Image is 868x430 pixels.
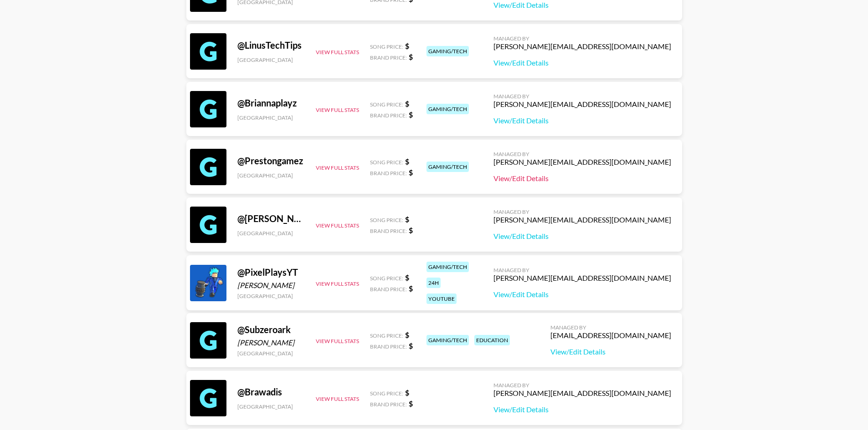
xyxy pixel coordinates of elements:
strong: $ [409,399,413,408]
div: [GEOGRAPHIC_DATA] [237,293,305,299]
div: @ Subzeroark [237,324,305,335]
div: @ PixelPlaysYT [237,267,305,278]
div: [PERSON_NAME][EMAIL_ADDRESS][DOMAIN_NAME] [493,42,671,51]
button: View Full Stats [316,280,359,287]
span: Brand Price: [370,170,407,177]
span: Song Price: [370,332,403,339]
span: Brand Price: [370,54,407,61]
span: Brand Price: [370,228,407,234]
button: View Full Stats [316,395,359,402]
div: Managed By [493,93,671,100]
button: View Full Stats [316,49,359,56]
button: View Full Stats [316,164,359,171]
div: [PERSON_NAME][EMAIL_ADDRESS][DOMAIN_NAME] [493,157,671,167]
div: gaming/tech [426,162,469,172]
div: [PERSON_NAME][EMAIL_ADDRESS][DOMAIN_NAME] [493,215,671,224]
div: [GEOGRAPHIC_DATA] [237,56,305,63]
button: View Full Stats [316,338,359,344]
span: Song Price: [370,43,403,50]
div: [GEOGRAPHIC_DATA] [237,172,305,179]
div: gaming/tech [426,46,469,56]
div: [PERSON_NAME][EMAIL_ADDRESS][DOMAIN_NAME] [493,389,671,398]
strong: $ [409,226,413,234]
a: View/Edit Details [493,290,671,299]
div: [GEOGRAPHIC_DATA] [237,230,305,237]
div: Managed By [493,208,671,215]
a: View/Edit Details [493,116,671,125]
strong: $ [405,157,409,166]
div: education [474,335,510,345]
div: @ LinusTechTips [237,40,305,51]
div: Managed By [493,267,671,273]
div: @ Brawadis [237,386,305,398]
div: 24h [426,278,441,288]
strong: $ [409,284,413,293]
div: @ [PERSON_NAME] [237,213,305,224]
span: Brand Price: [370,112,407,119]
a: View/Edit Details [493,405,671,414]
div: [GEOGRAPHIC_DATA] [237,114,305,121]
span: Brand Price: [370,286,407,293]
div: Managed By [550,324,671,331]
span: Song Price: [370,159,403,166]
strong: $ [405,215,409,223]
span: Song Price: [370,390,403,397]
div: [PERSON_NAME][EMAIL_ADDRESS][DOMAIN_NAME] [493,100,671,109]
strong: $ [405,99,409,108]
div: Managed By [493,382,671,389]
div: Managed By [493,151,671,157]
strong: $ [409,168,413,177]
div: @ Prestongamez [237,155,305,167]
strong: $ [405,330,409,339]
strong: $ [409,52,413,61]
div: gaming/tech [426,262,469,272]
strong: $ [405,273,409,282]
div: gaming/tech [426,335,469,345]
a: View/Edit Details [493,58,671,67]
span: Brand Price: [370,401,407,408]
div: [EMAIL_ADDRESS][DOMAIN_NAME] [550,331,671,340]
a: View/Edit Details [493,174,671,183]
span: Song Price: [370,217,403,223]
div: youtube [426,293,457,304]
div: Managed By [493,35,671,42]
button: View Full Stats [316,222,359,229]
strong: $ [405,388,409,397]
button: View Full Stats [316,106,359,113]
div: gaming/tech [426,104,469,114]
a: View/Edit Details [493,232,671,241]
span: Song Price: [370,275,403,282]
div: [PERSON_NAME] [237,281,305,290]
a: View/Edit Details [550,347,671,356]
span: Brand Price: [370,343,407,350]
div: @ Briannaplayz [237,97,305,109]
a: View/Edit Details [493,0,671,10]
strong: $ [409,110,413,119]
div: [GEOGRAPHIC_DATA] [237,350,305,357]
div: [PERSON_NAME][EMAIL_ADDRESS][DOMAIN_NAME] [493,273,671,283]
strong: $ [409,341,413,350]
span: Song Price: [370,101,403,108]
strong: $ [405,41,409,50]
div: [GEOGRAPHIC_DATA] [237,403,305,410]
div: [PERSON_NAME] [237,338,305,347]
